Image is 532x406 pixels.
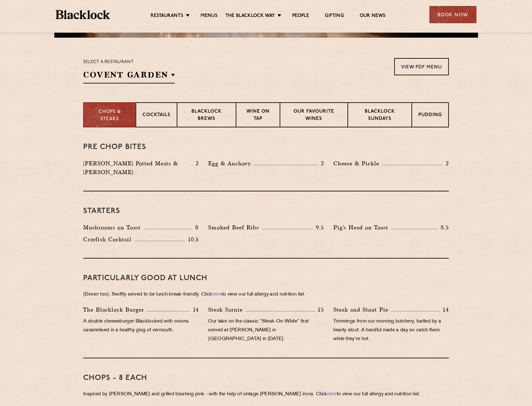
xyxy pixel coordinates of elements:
p: Crayfish Cocktail [83,235,135,244]
p: 8 [192,223,199,232]
p: 14 [190,306,199,314]
a: Menus [201,13,218,20]
h3: Starters [83,207,449,215]
p: Blacklock Sundays [354,108,405,123]
p: Select a restaurant [83,58,175,66]
p: Steak and Stout Pie [333,305,391,314]
p: 15 [315,306,324,314]
p: 2 [318,159,324,168]
p: 14 [440,306,449,314]
p: A double cheeseburger Blacklocked with onions caramelised in a healthy glug of vermouth. [83,317,199,335]
a: here [327,392,337,397]
p: Our take on the classic “Steak-On-White” first served at [PERSON_NAME] in [GEOGRAPHIC_DATA] in [D... [208,317,324,344]
div: Book Now [429,6,476,23]
p: 8.5 [438,223,449,232]
a: here [212,292,222,297]
p: Steak Sarnie [208,305,246,314]
a: View PDF Menu [394,58,449,75]
p: Egg & Anchovy [208,159,254,168]
p: Pig's Head on Toast [333,223,391,232]
p: Wine on Tap [243,108,273,123]
p: [PERSON_NAME] Potted Meats & [PERSON_NAME] [83,159,192,177]
a: People [292,13,309,20]
p: Chops & Steaks [90,109,129,123]
p: Smoked Beef Ribs [208,223,262,232]
p: (Dinner too). Swiftly served to be lunch-break-friendly. Click to view our full allergy and nutri... [83,290,449,299]
a: Restaurants [151,13,183,20]
p: Our favourite wines [287,108,341,123]
p: Cocktails [142,112,170,120]
a: Our News [360,13,386,20]
p: Inspired by [PERSON_NAME] and grilled blushing pink - with the help of vintage [PERSON_NAME] iron... [83,390,449,399]
h2: Covent Garden [83,69,175,83]
img: BL_Textured_Logo-footer-cropped.svg [56,10,110,19]
a: The Blacklock Way [225,13,275,20]
p: 9.5 [313,223,324,232]
h3: PARTICULARLY GOOD AT LUNCH [83,274,449,282]
p: The Blacklock Burger [83,305,147,314]
p: Blacklock Brews [184,108,229,123]
a: Gifting [325,13,344,20]
p: 2 [192,159,199,168]
p: Trimmings from our morning butchery, fuelled by a hearty stout. A handful made a day so catch the... [333,317,449,344]
p: 10.5 [185,235,199,243]
p: Pudding [418,112,442,120]
h3: Pre Chop Bites [83,143,449,151]
h3: Chops - 8 each [83,374,449,382]
p: Mushrooms on Toast [83,223,144,232]
p: Cheese & Pickle [333,159,382,168]
p: 2 [443,159,449,168]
